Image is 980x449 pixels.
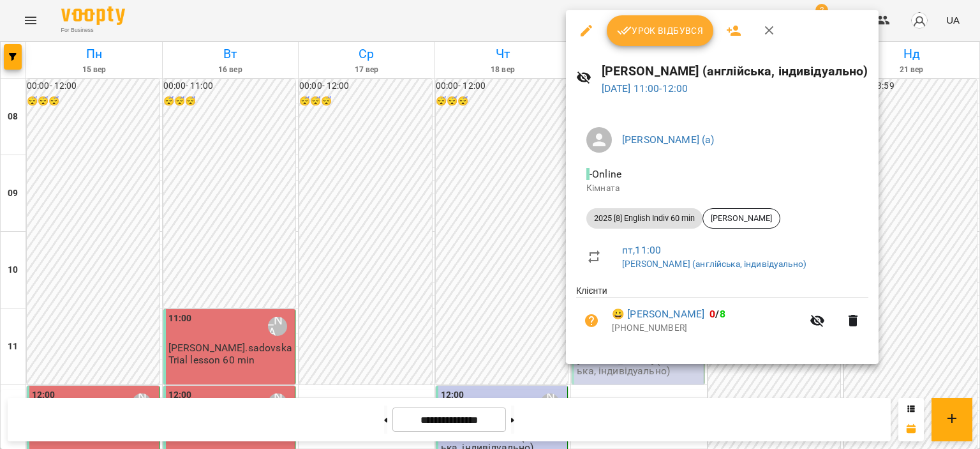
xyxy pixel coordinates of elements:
b: / [709,308,725,320]
p: Кімната [586,182,858,195]
a: [PERSON_NAME] (англійська, індивідуально) [622,259,806,269]
a: 😀 [PERSON_NAME] [612,307,704,322]
span: 0 [709,308,715,320]
a: [DATE] 11:00-12:00 [602,82,688,95]
button: Урок відбувся [607,15,714,46]
span: Урок відбувся [617,23,704,38]
a: пт , 11:00 [622,244,661,256]
span: - Online [586,168,624,180]
span: 8 [720,308,725,320]
p: [PHONE_NUMBER] [612,322,802,335]
h6: [PERSON_NAME] (англійська, індивідуально) [602,61,868,81]
button: Візит ще не сплачено. Додати оплату? [576,305,607,336]
a: [PERSON_NAME] (а) [622,133,715,146]
span: 2025 [8] English Indiv 60 min [586,213,702,224]
span: [PERSON_NAME] [703,213,780,224]
ul: Клієнти [576,284,868,348]
div: [PERSON_NAME] [702,208,780,229]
